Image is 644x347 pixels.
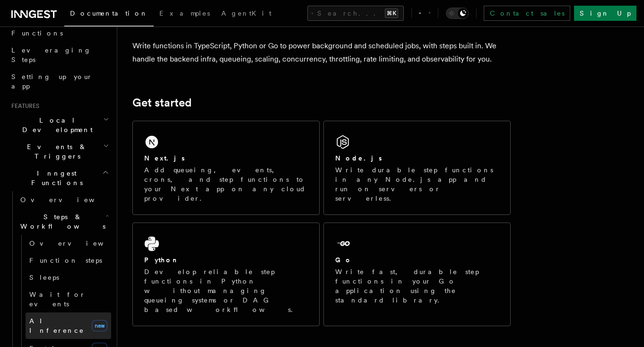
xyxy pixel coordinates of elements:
[446,8,469,19] button: Toggle dark mode
[323,222,511,326] a: GoWrite fast, durable step functions in your Go application using the standard library.
[484,6,570,21] a: Contact sales
[335,165,499,203] p: Write durable step functions in any Node.js app and run on servers or serverless.
[8,112,111,138] button: Local Development
[8,15,111,42] a: Your first Functions
[335,267,499,305] p: Write fast, durable step functions in your Go application using the standard library.
[216,3,277,26] a: AgentKit
[8,165,111,191] button: Inngest Functions
[29,317,84,334] span: AI Inference
[323,121,511,215] a: Node.jsWrite durable step functions in any Node.js app and run on servers or serverless.
[8,116,103,134] span: Local Development
[8,68,111,95] a: Setting up your app
[70,9,148,17] span: Documentation
[8,102,39,110] span: Features
[8,42,111,68] a: Leveraging Steps
[8,169,102,187] span: Inngest Functions
[385,9,398,18] kbd: ⌘K
[29,240,127,247] span: Overview
[221,9,271,17] span: AgentKit
[132,96,191,109] a: Get started
[11,46,91,63] span: Leveraging Steps
[8,142,103,161] span: Events & Triggers
[144,267,308,314] p: Develop reliable step functions in Python without managing queueing systems or DAG based workflows.
[11,73,93,90] span: Setting up your app
[29,274,59,281] span: Sleeps
[26,286,111,312] a: Wait for events
[144,255,179,265] h2: Python
[17,191,111,208] a: Overview
[64,3,154,27] a: Documentation
[132,121,320,215] a: Next.jsAdd queueing, events, crons, and step functions to your Next app on any cloud provider.
[574,6,636,21] a: Sign Up
[159,9,210,17] span: Examples
[144,153,185,163] h2: Next.js
[335,153,382,163] h2: Node.js
[29,291,86,308] span: Wait for events
[92,320,107,331] span: new
[17,212,105,231] span: Steps & Workflows
[307,6,404,21] button: Search...⌘K
[335,255,352,265] h2: Go
[20,196,118,204] span: Overview
[132,39,511,66] p: Write functions in TypeScript, Python or Go to power background and scheduled jobs, with steps bu...
[8,138,111,165] button: Events & Triggers
[29,257,102,264] span: Function steps
[26,252,111,269] a: Function steps
[132,222,320,326] a: PythonDevelop reliable step functions in Python without managing queueing systems or DAG based wo...
[17,208,111,235] button: Steps & Workflows
[26,235,111,252] a: Overview
[144,165,308,203] p: Add queueing, events, crons, and step functions to your Next app on any cloud provider.
[26,312,111,339] a: AI Inferencenew
[154,3,216,26] a: Examples
[26,269,111,286] a: Sleeps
